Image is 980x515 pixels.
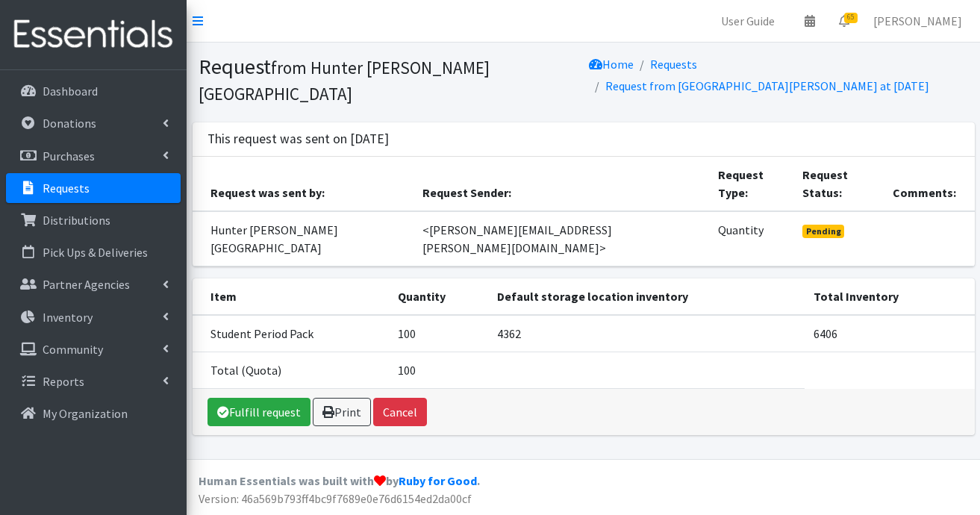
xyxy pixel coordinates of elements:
[413,211,708,266] td: <[PERSON_NAME][EMAIL_ADDRESS][PERSON_NAME][DOMAIN_NAME]>
[389,352,488,389] td: 100
[827,6,861,36] a: 65
[6,141,181,171] a: Purchases
[6,366,181,396] a: Reports
[589,57,634,72] a: Home
[413,157,708,211] th: Request Sender:
[43,374,84,389] p: Reports
[6,302,181,332] a: Inventory
[193,315,390,352] td: Student Period Pack
[43,245,148,260] p: Pick Ups & Deliveries
[6,334,181,364] a: Community
[6,108,181,138] a: Donations
[6,205,181,235] a: Distributions
[861,6,974,36] a: [PERSON_NAME]
[373,398,427,426] button: Cancel
[802,225,845,238] span: Pending
[193,211,414,266] td: Hunter [PERSON_NAME][GEOGRAPHIC_DATA]
[43,213,110,228] p: Distributions
[43,181,90,196] p: Requests
[193,157,414,211] th: Request was sent by:
[43,84,98,99] p: Dashboard
[488,315,805,352] td: 4362
[805,278,974,315] th: Total Inventory
[6,399,181,428] a: My Organization
[6,237,181,267] a: Pick Ups & Deliveries
[43,342,103,357] p: Community
[43,277,130,292] p: Partner Agencies
[43,406,128,421] p: My Organization
[605,78,929,93] a: Request from [GEOGRAPHIC_DATA][PERSON_NAME] at [DATE]
[207,131,389,147] h3: This request was sent on [DATE]
[199,473,480,488] strong: Human Essentials was built with by .
[199,57,490,104] small: from Hunter [PERSON_NAME][GEOGRAPHIC_DATA]
[709,6,787,36] a: User Guide
[6,269,181,299] a: Partner Agencies
[805,315,974,352] td: 6406
[650,57,697,72] a: Requests
[389,315,488,352] td: 100
[884,157,974,211] th: Comments:
[709,211,793,266] td: Quantity
[199,54,578,105] h1: Request
[6,173,181,203] a: Requests
[43,116,96,131] p: Donations
[389,278,488,315] th: Quantity
[793,157,884,211] th: Request Status:
[709,157,793,211] th: Request Type:
[43,149,95,163] p: Purchases
[193,352,390,389] td: Total (Quota)
[43,310,93,325] p: Inventory
[399,473,477,488] a: Ruby for Good
[313,398,371,426] a: Print
[207,398,310,426] a: Fulfill request
[6,76,181,106] a: Dashboard
[844,13,858,23] span: 65
[6,10,181,60] img: HumanEssentials
[199,491,472,506] span: Version: 46a569b793ff4bc9f7689e0e76d6154ed2da00cf
[193,278,390,315] th: Item
[488,278,805,315] th: Default storage location inventory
